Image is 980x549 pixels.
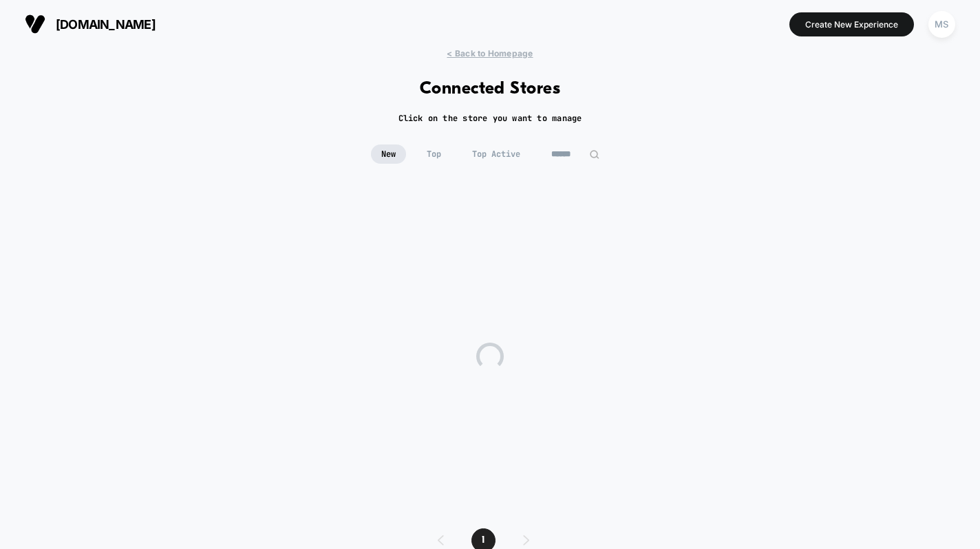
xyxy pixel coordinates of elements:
span: Top [416,144,451,164]
span: [DOMAIN_NAME] [56,17,156,32]
h2: Click on the store you want to manage [398,113,582,124]
button: Create New Experience [789,12,914,36]
button: MS [924,10,959,39]
img: Visually logo [25,14,45,34]
h1: Connected Stores [420,79,561,99]
span: Top Active [462,144,531,164]
div: MS [928,11,955,38]
button: [DOMAIN_NAME] [21,13,160,35]
span: < Back to Homepage [447,48,533,58]
img: edit [589,149,599,160]
span: New [371,144,406,164]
